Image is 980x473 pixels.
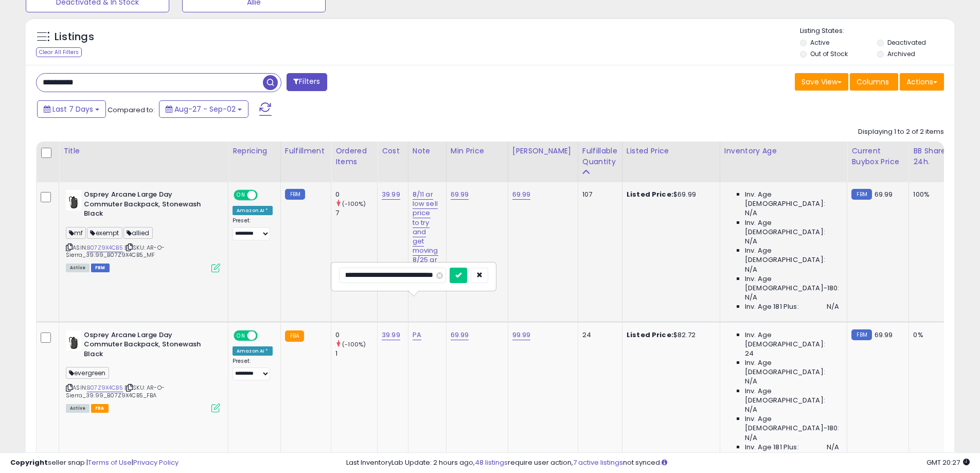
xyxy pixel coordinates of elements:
[851,146,904,167] div: Current Buybox Price
[724,146,843,156] div: Inventory Age
[887,38,926,47] label: Deactivated
[233,358,273,381] div: Preset:
[627,190,712,199] div: $69.99
[233,146,276,156] div: Repricing
[512,189,531,200] a: 69.99
[413,189,438,284] a: 8/11 ar low sell price to try and get moving 8/25 ar low min
[87,243,123,252] a: B07Z9X4CB5
[875,189,893,199] span: 69.99
[335,208,377,218] div: 7
[66,404,90,413] span: All listings currently available for purchase on Amazon
[346,458,970,468] div: Last InventoryLab Update: 2 hours ago, require user action, not synced.
[745,349,754,358] span: 24
[913,190,947,199] div: 100%
[851,189,871,200] small: FBM
[66,264,90,272] span: All listings currently available for purchase on Amazon
[382,146,404,156] div: Cost
[858,127,944,137] div: Displaying 1 to 2 of 2 items
[108,105,155,115] span: Compared to:
[745,265,757,274] span: N/A
[627,146,716,156] div: Listed Price
[235,191,247,200] span: ON
[926,458,970,467] span: 2025-09-10 20:27 GMT
[382,189,400,200] a: 39.99
[66,190,81,211] img: 31r5KKK1R2L._SL40_.jpg
[512,146,574,156] div: [PERSON_NAME]
[857,77,889,87] span: Columns
[66,330,81,351] img: 31r5KKK1R2L._SL40_.jpg
[10,458,48,467] strong: Copyright
[627,189,673,199] b: Listed Price:
[66,330,220,412] div: ASIN:
[451,330,469,340] a: 69.99
[745,330,839,349] span: Inv. Age [DEMOGRAPHIC_DATA]:
[133,458,179,467] a: Privacy Policy
[475,458,508,467] a: 48 listings
[745,208,757,218] span: N/A
[627,330,673,340] b: Listed Price:
[745,358,839,377] span: Inv. Age [DEMOGRAPHIC_DATA]:
[233,217,273,240] div: Preset:
[851,329,871,340] small: FBM
[745,414,839,433] span: Inv. Age [DEMOGRAPHIC_DATA]-180:
[573,458,623,467] a: 7 active listings
[887,49,915,58] label: Archived
[745,433,757,443] span: N/A
[91,404,109,413] span: FBA
[335,146,373,167] div: Ordered Items
[256,331,273,340] span: OFF
[10,458,179,468] div: seller snap | |
[52,104,93,114] span: Last 7 Days
[84,330,209,362] b: Osprey Arcane Large Day Commuter Backpack, Stonewash Black
[745,405,757,414] span: N/A
[745,387,839,405] span: Inv. Age [DEMOGRAPHIC_DATA]:
[451,146,504,156] div: Min Price
[287,73,327,91] button: Filters
[745,190,839,208] span: Inv. Age [DEMOGRAPHIC_DATA]:
[37,100,106,118] button: Last 7 Days
[745,218,839,237] span: Inv. Age [DEMOGRAPHIC_DATA]:
[745,274,839,293] span: Inv. Age [DEMOGRAPHIC_DATA]-180:
[451,189,469,200] a: 69.99
[123,227,153,239] span: allied
[63,146,224,156] div: Title
[582,146,618,167] div: Fulfillable Quantity
[913,330,947,340] div: 0%
[827,302,839,311] span: N/A
[382,330,400,340] a: 39.99
[795,73,848,91] button: Save View
[285,330,304,342] small: FBA
[913,146,951,167] div: BB Share 24h.
[233,206,273,215] div: Amazon AI *
[335,330,377,340] div: 0
[413,330,421,340] a: PA
[55,30,94,44] h5: Listings
[174,104,236,114] span: Aug-27 - Sep-02
[285,146,327,156] div: Fulfillment
[900,73,944,91] button: Actions
[159,100,248,118] button: Aug-27 - Sep-02
[627,330,712,340] div: $82.72
[233,346,273,356] div: Amazon AI *
[745,443,799,452] span: Inv. Age 181 Plus:
[256,191,273,200] span: OFF
[512,330,531,340] a: 99.99
[91,264,110,272] span: FBM
[827,443,839,452] span: N/A
[745,302,799,311] span: Inv. Age 181 Plus:
[745,293,757,302] span: N/A
[87,383,123,392] a: B07Z9X4CB5
[745,237,757,246] span: N/A
[88,458,132,467] a: Terms of Use
[745,377,757,386] span: N/A
[850,73,898,91] button: Columns
[66,227,86,239] span: mf
[285,189,305,200] small: FBM
[66,243,165,259] span: | SKU: AR-O-Sierra_39.99_B07Z9X4CB5_MF
[235,331,247,340] span: ON
[582,190,614,199] div: 107
[87,227,122,239] span: exempt
[335,190,377,199] div: 0
[582,330,614,340] div: 24
[66,367,109,379] span: evergreen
